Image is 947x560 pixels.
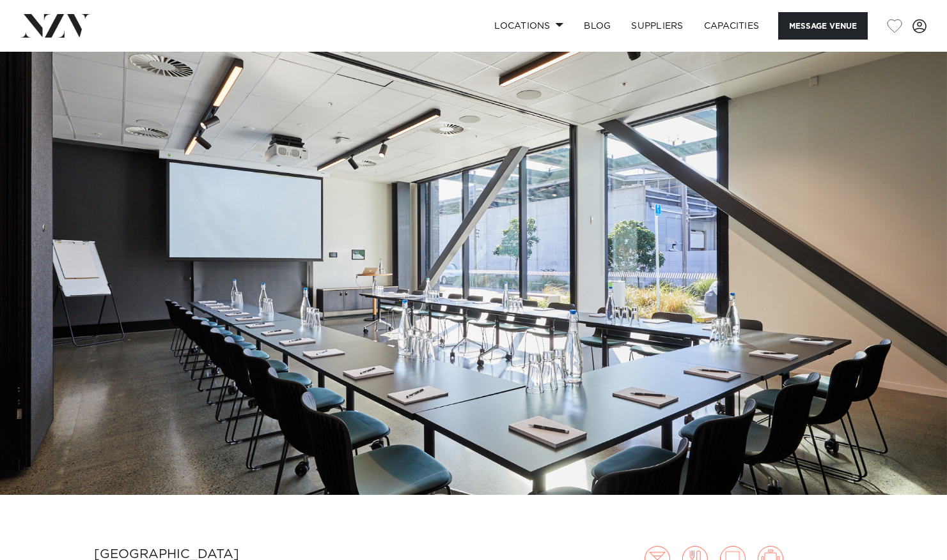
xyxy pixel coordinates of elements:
[621,12,693,40] a: SUPPLIERS
[694,12,770,40] a: Capacities
[20,14,90,37] img: nzv-logo.png
[574,12,621,40] a: BLOG
[484,12,574,40] a: Locations
[778,12,868,40] button: Message Venue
